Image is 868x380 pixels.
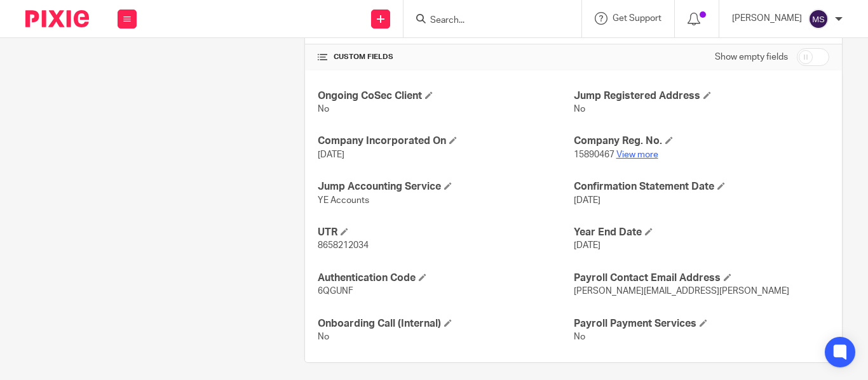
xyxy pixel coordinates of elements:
[574,134,829,148] h4: Company Reg. No.
[574,272,829,285] h4: Payroll Contact Email Address
[574,180,829,193] h4: Confirmation Statement Date
[808,9,829,29] img: svg%3E
[318,226,573,239] h4: UTR
[318,241,369,250] span: 8658212034
[318,317,573,331] h4: Onboarding Call (Internal)
[613,14,661,23] span: Get Support
[574,105,585,114] span: No
[574,317,829,331] h4: Payroll Payment Services
[318,150,344,159] span: [DATE]
[616,150,658,159] a: View more
[318,180,573,193] h4: Jump Accounting Service
[574,226,829,239] h4: Year End Date
[574,241,600,250] span: [DATE]
[318,89,573,103] h4: Ongoing CoSec Client
[574,89,829,103] h4: Jump Registered Address
[318,105,329,114] span: No
[25,10,89,27] img: Pixie
[318,287,353,296] span: 6QGUNF
[318,134,573,148] h4: Company Incorporated On
[574,287,789,296] span: [PERSON_NAME][EMAIL_ADDRESS][PERSON_NAME]
[715,51,788,63] label: Show empty fields
[429,15,543,27] input: Search
[574,196,600,205] span: [DATE]
[574,332,585,341] span: No
[318,332,329,341] span: No
[318,272,573,285] h4: Authentication Code
[318,52,573,62] h4: CUSTOM FIELDS
[318,196,369,205] span: YE Accounts
[574,150,614,159] span: 15890467
[732,12,802,25] p: [PERSON_NAME]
